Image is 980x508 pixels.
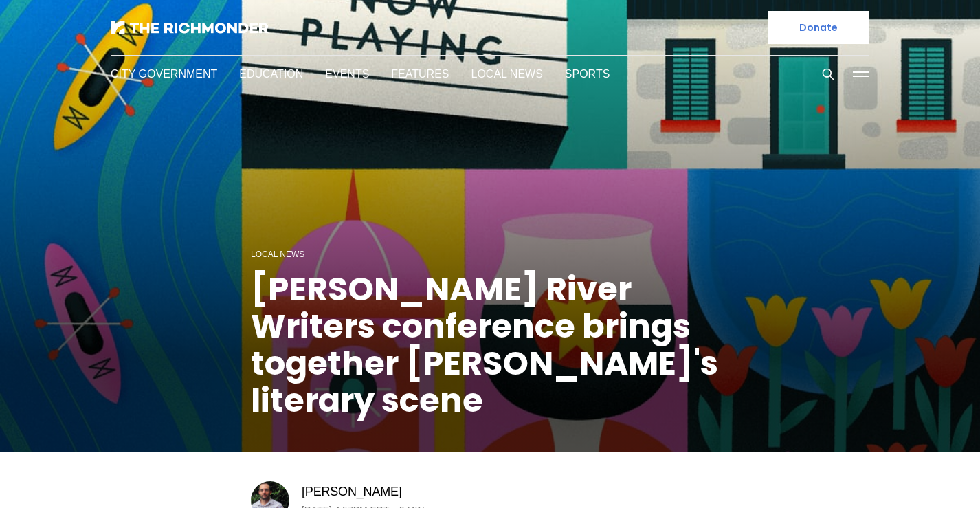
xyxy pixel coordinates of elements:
[322,66,362,82] a: Events
[768,11,869,44] a: Donate
[384,66,438,82] a: Features
[302,483,403,500] a: [PERSON_NAME]
[111,66,214,82] a: City Government
[251,271,729,419] h1: [PERSON_NAME] River Writers conference brings together [PERSON_NAME]'s literary scene
[251,248,302,260] a: Local News
[236,66,300,82] a: Education
[818,64,838,85] button: Search this site
[111,21,269,34] img: The Richmonder
[550,66,592,82] a: Sports
[460,66,528,82] a: Local News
